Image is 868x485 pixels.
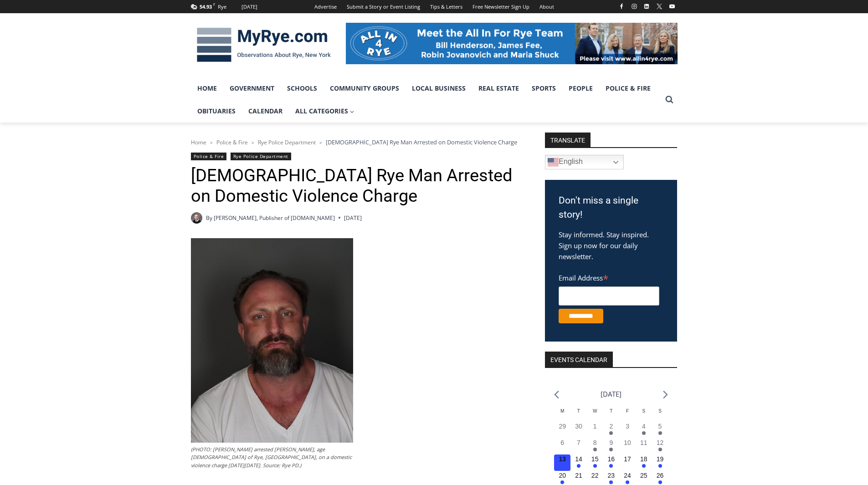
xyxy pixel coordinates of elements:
[658,423,662,430] time: 5
[570,422,587,438] button: 30
[191,138,206,146] span: Home
[636,408,652,422] div: Saturday
[619,438,636,454] button: 10
[654,1,665,12] a: X
[636,454,652,471] button: 18 Has events
[206,214,212,222] span: By
[570,408,587,422] div: Tuesday
[346,23,678,64] img: All in for Rye
[559,423,566,430] time: 29
[626,408,629,414] span: F
[281,77,324,100] a: Schools
[191,445,353,470] figcaption: (PHOTO: [PERSON_NAME] arrested [PERSON_NAME], age [DEMOGRAPHIC_DATA] of Rye, [GEOGRAPHIC_DATA], o...
[601,388,621,400] li: [DATE]
[223,77,281,100] a: Government
[619,454,636,471] button: 17
[626,423,629,430] time: 3
[289,100,361,123] a: All Categories
[560,408,564,414] span: M
[525,77,562,100] a: Sports
[642,431,646,435] em: Has events
[559,472,566,479] time: 20
[210,139,213,146] span: >
[652,422,668,438] button: 5 Has events
[575,423,582,430] time: 30
[640,455,647,463] time: 18
[626,480,629,484] em: Has events
[593,423,597,430] time: 1
[577,408,580,414] span: T
[548,157,559,168] img: en
[624,439,631,446] time: 10
[641,1,652,12] a: Linkedin
[191,21,337,69] img: MyRye.com
[213,2,215,7] span: F
[599,77,657,100] a: Police & Fire
[191,77,223,100] a: Home
[191,100,242,123] a: Obituaries
[554,390,559,399] a: Previous month
[554,408,570,422] div: Monday
[652,454,668,471] button: 19 Has events
[657,455,664,463] time: 19
[191,212,202,224] a: Author image
[609,431,613,435] em: Has events
[609,448,613,451] em: Has events
[609,480,613,484] em: Has events
[657,472,664,479] time: 26
[252,139,254,146] span: >
[642,408,645,414] span: S
[231,153,291,160] a: Rye Police Department
[652,438,668,454] button: 12 Has events
[216,138,248,146] a: Police & Fire
[214,214,335,222] a: [PERSON_NAME], Publisher of [DOMAIN_NAME]
[559,455,566,463] time: 13
[191,77,661,123] nav: Primary Navigation
[559,229,663,262] p: Stay informed. Stay inspired. Sign up now for our daily newsletter.
[554,438,570,454] button: 6
[609,464,613,468] em: Has events
[577,439,580,446] time: 7
[663,390,668,399] a: Next month
[587,408,603,422] div: Wednesday
[642,423,646,430] time: 4
[587,422,603,438] button: 1
[593,448,597,451] em: Has events
[587,454,603,471] button: 15 Has events
[609,439,613,446] time: 9
[324,77,406,100] a: Community Groups
[658,448,662,451] em: Has events
[570,454,587,471] button: 14 Has events
[472,77,525,100] a: Real Estate
[658,431,662,435] em: Has events
[652,408,668,422] div: Sunday
[326,138,517,146] span: [DEMOGRAPHIC_DATA] Rye Man Arrested on Domestic Violence Charge
[608,455,615,463] time: 16
[667,1,678,12] a: YouTube
[636,438,652,454] button: 11
[554,422,570,438] button: 29
[191,165,521,207] h1: [DEMOGRAPHIC_DATA] Rye Man Arrested on Domestic Violence Charge
[593,464,597,468] em: Has events
[658,464,662,468] em: Has events
[624,472,631,479] time: 24
[658,408,662,414] span: S
[610,408,612,414] span: T
[603,438,620,454] button: 9 Has events
[545,155,624,169] a: English
[191,138,521,147] nav: Breadcrumbs
[593,408,597,414] span: W
[603,454,620,471] button: 16 Has events
[603,422,620,438] button: 2 Has events
[559,194,663,222] h3: Don't miss a single story!
[608,472,615,479] time: 23
[258,138,316,146] a: Rye Police Department
[560,439,564,446] time: 6
[624,455,631,463] time: 17
[319,139,322,146] span: >
[619,422,636,438] button: 3
[661,92,678,108] button: View Search Form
